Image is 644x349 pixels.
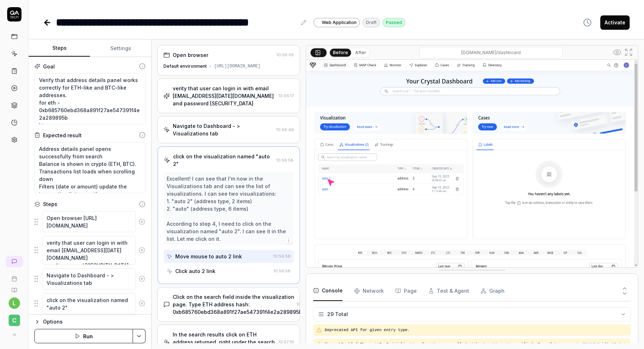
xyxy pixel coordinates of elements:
[173,85,276,107] div: verity that user can login in with email [EMAIL_ADDRESS][DATE][DOMAIN_NAME] and password [SECURIT...
[34,211,146,233] div: Suggestions
[611,47,623,58] button: Show all interative elements
[571,341,628,348] button: main.58416b2ebf9e17ed.js
[29,40,90,57] button: Steps
[214,63,261,70] div: [URL][DOMAIN_NAME]
[164,264,294,278] button: Click auto 2 link10:56:58
[352,49,369,57] button: After
[273,254,291,259] time: 10:56:58
[167,175,291,243] div: Excellent! I can see that I'm now in the Visualizations tab and can see the list of visualization...
[428,281,469,301] button: Test & Agent
[43,63,55,70] div: Goal
[90,40,151,57] button: Settings
[306,60,638,267] img: Screenshot
[273,268,291,273] time: 10:56:58
[175,253,242,260] div: Move mouse to auto 2 link
[175,267,215,275] div: Click auto 2 link
[43,132,82,139] div: Expected result
[43,317,146,326] div: Options
[43,200,57,208] div: Steps
[9,297,20,309] button: l
[6,256,23,267] a: New conversation
[354,281,384,301] button: Network
[276,127,294,132] time: 10:56:49
[34,329,133,343] button: Run
[363,18,380,27] div: Draft
[136,215,148,229] button: Remove step
[173,122,273,137] div: Navigate to Dashboard - > Visualizations tab
[163,63,207,70] div: Default environment
[313,281,343,301] button: Console
[314,18,360,27] a: Web Application
[9,315,20,326] span: C
[325,327,628,333] pre: Deprecated API for given entry type.
[34,293,146,315] div: Suggestions
[136,243,148,257] button: Remove step
[600,15,630,30] button: Activate
[623,47,634,58] button: Open in full screen
[173,293,302,316] div: Click on the search field inside the visualization page. Type ETH address hash: 0xb685760ebd368a8...
[330,48,351,56] button: Before
[383,18,405,27] div: Passed
[136,296,148,311] button: Remove step
[395,281,417,301] button: Page
[34,268,146,290] div: Suggestions
[322,19,357,26] span: Web Application
[278,93,294,98] time: 10:56:17
[164,250,294,263] button: Move mouse to auto 2 link10:56:58
[276,158,294,163] time: 10:56:58
[481,281,505,301] button: Graph
[278,339,294,344] time: 10:57:19
[34,317,146,326] button: Options
[173,153,273,168] div: click on the visualization named "auto 2"
[3,270,25,282] a: Book a call with us
[34,235,146,265] div: Suggestions
[136,272,148,286] button: Remove step
[297,302,314,307] time: 10:57:09
[3,282,25,293] a: Documentation
[3,309,25,328] button: C
[277,52,294,57] time: 10:56:05
[579,15,596,30] button: View version history
[173,51,208,59] div: Open browser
